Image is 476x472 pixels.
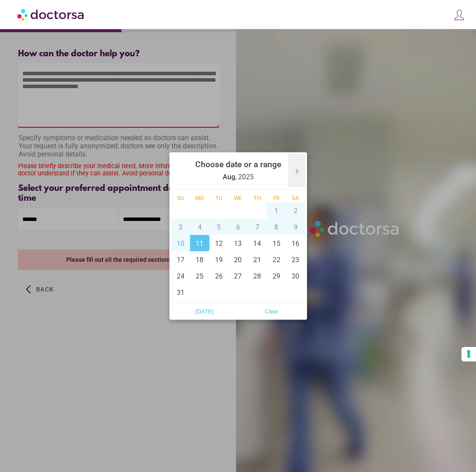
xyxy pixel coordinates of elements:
div: 21 [248,251,267,268]
div: 13 [228,235,248,251]
div: 14 [248,235,267,251]
div: 4 [190,219,209,235]
div: 29 [267,268,286,284]
div: 15 [267,235,286,251]
span: [DATE] [174,305,236,318]
div: Mo [190,195,209,201]
div: 31 [171,284,190,300]
div: 25 [190,268,209,284]
div: 10 [171,235,190,251]
div: 23 [286,251,305,268]
div: 7 [248,219,267,235]
div: 12 [209,235,229,251]
div: 19 [209,251,229,268]
div: Fr [267,195,286,201]
div: 27 [228,268,248,284]
strong: Aug [223,173,235,181]
div: 22 [267,251,286,268]
img: icons8-customer-100.png [453,9,465,21]
div: 30 [286,268,305,284]
div: Sa [286,195,305,201]
div: 8 [267,219,286,235]
span: Clear [241,305,303,318]
div: 28 [248,268,267,284]
div: Th [248,195,267,201]
div: 18 [190,251,209,268]
div: Su [171,195,190,201]
div: 24 [171,268,190,284]
strong: Choose date or a range [195,159,281,169]
div: 17 [171,251,190,268]
button: [DATE] [171,304,238,318]
div: 6 [228,219,248,235]
div: We [228,195,248,201]
div: 11 [190,235,209,251]
button: Your consent preferences for tracking technologies [461,347,476,362]
div: , 2025 [195,154,281,187]
div: Tu [209,195,229,201]
div: 3 [171,219,190,235]
div: 26 [209,268,229,284]
div: 20 [228,251,248,268]
div: 2 [286,202,305,219]
div: 5 [209,219,229,235]
div: 9 [286,219,305,235]
button: Clear [238,304,305,318]
img: Doctorsa.com [17,5,85,24]
div: 1 [267,202,286,219]
div: 16 [286,235,305,251]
